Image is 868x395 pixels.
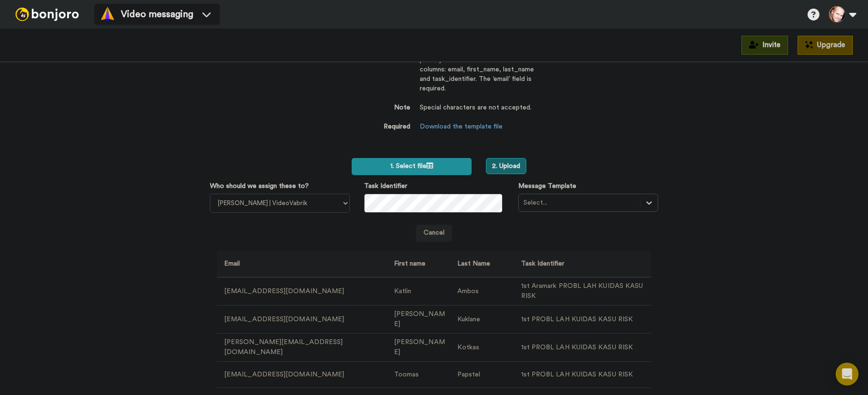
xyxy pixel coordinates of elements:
dd: Use our CSV template below and paste your data into the correct columns: email, first_name, last_... [420,46,534,103]
td: 1st PROBL LAH KUIDAS KASU RISK [514,306,651,334]
th: First name [387,251,450,277]
td: Toomas [387,362,450,388]
th: Last Name [450,251,514,277]
span: 1. Select file [390,163,433,169]
td: Kuklane [450,306,514,334]
td: Kotkas [450,334,514,362]
td: [EMAIL_ADDRESS][DOMAIN_NAME] [217,277,387,306]
td: [EMAIL_ADDRESS][DOMAIN_NAME] [217,362,387,388]
th: Email [217,251,387,277]
td: [EMAIL_ADDRESS][DOMAIN_NAME] [217,306,387,334]
dt: Note [334,103,410,113]
td: Papstel [450,362,514,388]
img: vm-color.svg [100,7,115,22]
a: Download the template file [420,123,503,130]
th: Task Identifier [514,251,651,277]
label: Who should we assign these to? [210,182,309,191]
td: [PERSON_NAME][EMAIL_ADDRESS][DOMAIN_NAME] [217,334,387,362]
td: [PERSON_NAME] [387,306,450,334]
td: Ambos [450,277,514,306]
td: Katlin [387,277,450,306]
td: 1st Aramark PROBL LAH KUIDAS KASU RISK [514,277,651,306]
label: Task Identifier [364,182,407,191]
dt: Required [334,122,410,132]
button: Upgrade [798,36,853,55]
a: Cancel [416,225,452,242]
div: Open Intercom Messenger [836,363,858,385]
td: [PERSON_NAME] [387,334,450,362]
label: Message Template [518,182,576,191]
img: bj-logo-header-white.svg [11,8,83,21]
td: 1st PROBL LAH KUIDAS KASU RISK [514,334,651,362]
span: Video messaging [121,8,193,21]
dd: Special characters are not accepted. [420,103,534,122]
button: Invite [741,36,788,55]
td: 1st PROBL LAH KUIDAS KASU RISK [514,362,651,388]
button: 2. Upload [486,158,526,174]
